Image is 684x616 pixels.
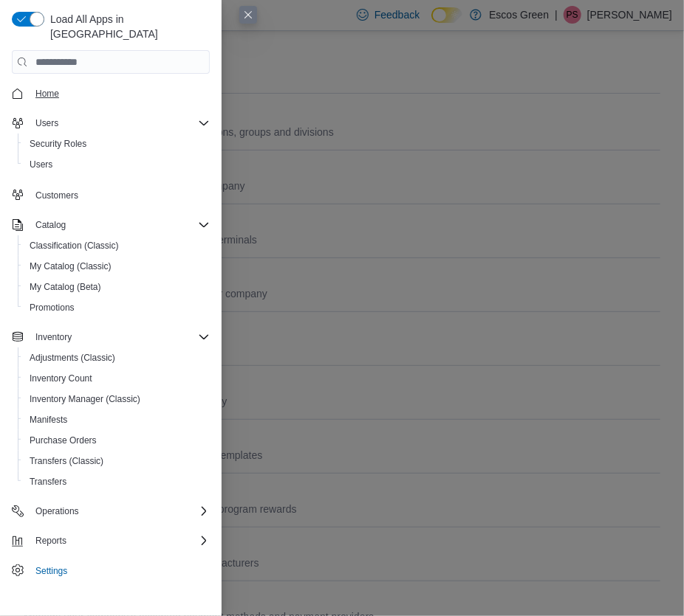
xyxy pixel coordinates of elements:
[30,187,84,204] a: Customers
[24,135,210,153] span: Security Roles
[24,432,103,449] a: Purchase Orders
[35,505,79,517] span: Operations
[30,562,73,580] a: Settings
[18,368,216,389] button: Inventory Count
[6,184,216,205] button: Customers
[18,347,216,368] button: Adjustments (Classic)
[24,156,210,173] span: Users
[30,281,101,293] span: My Catalog (Beta)
[30,476,66,488] span: Transfers
[35,88,59,100] span: Home
[30,435,97,446] span: Purchase Orders
[24,411,73,429] a: Manifests
[35,331,72,343] span: Inventory
[24,135,92,153] a: Security Roles
[24,237,210,255] span: Classification (Classic)
[12,77,210,584] nav: Complex example
[30,502,85,520] button: Operations
[24,370,98,387] a: Inventory Count
[30,373,92,384] span: Inventory Count
[6,83,216,104] button: Home
[24,156,58,173] a: Users
[18,277,216,297] button: My Catalog (Beta)
[35,219,66,231] span: Catalog
[18,256,216,277] button: My Catalog (Classic)
[239,6,257,24] button: Close this dialog
[30,260,112,272] span: My Catalog (Classic)
[24,452,109,470] a: Transfers (Classic)
[30,185,210,204] span: Customers
[24,257,210,275] span: My Catalog (Classic)
[24,278,210,296] span: My Catalog (Beta)
[24,473,72,491] a: Transfers
[18,451,216,471] button: Transfers (Classic)
[24,257,117,275] a: My Catalog (Classic)
[30,532,72,550] button: Reports
[30,240,119,252] span: Classification (Classic)
[24,411,210,429] span: Manifests
[30,328,210,346] span: Inventory
[24,299,81,316] a: Promotions
[6,113,216,134] button: Users
[30,114,64,132] button: Users
[24,299,210,316] span: Promotions
[35,190,78,201] span: Customers
[18,409,216,430] button: Manifests
[30,561,210,580] span: Settings
[30,532,210,550] span: Reports
[24,390,210,408] span: Inventory Manager (Classic)
[24,237,125,255] a: Classification (Classic)
[35,535,66,547] span: Reports
[24,473,210,491] span: Transfers
[30,414,67,426] span: Manifests
[30,216,210,234] span: Catalog
[30,455,103,467] span: Transfers (Classic)
[30,328,78,346] button: Inventory
[35,117,58,129] span: Users
[24,452,210,470] span: Transfers (Classic)
[18,430,216,451] button: Purchase Orders
[18,154,216,175] button: Users
[44,12,210,41] span: Load All Apps in [GEOGRAPHIC_DATA]
[6,215,216,235] button: Catalog
[35,565,67,577] span: Settings
[30,352,115,364] span: Adjustments (Classic)
[24,278,107,296] a: My Catalog (Beta)
[18,389,216,409] button: Inventory Manager (Classic)
[30,138,86,150] span: Security Roles
[30,502,210,520] span: Operations
[30,216,72,234] button: Catalog
[24,432,210,449] span: Purchase Orders
[6,501,216,522] button: Operations
[24,349,210,367] span: Adjustments (Classic)
[6,560,216,581] button: Settings
[18,471,216,492] button: Transfers
[18,134,216,154] button: Security Roles
[6,327,216,347] button: Inventory
[24,349,121,367] a: Adjustments (Classic)
[30,393,140,405] span: Inventory Manager (Classic)
[30,114,210,132] span: Users
[30,84,210,103] span: Home
[24,390,146,408] a: Inventory Manager (Classic)
[30,159,52,170] span: Users
[24,370,210,387] span: Inventory Count
[6,530,216,551] button: Reports
[30,302,75,314] span: Promotions
[18,235,216,256] button: Classification (Classic)
[30,85,65,103] a: Home
[18,297,216,318] button: Promotions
